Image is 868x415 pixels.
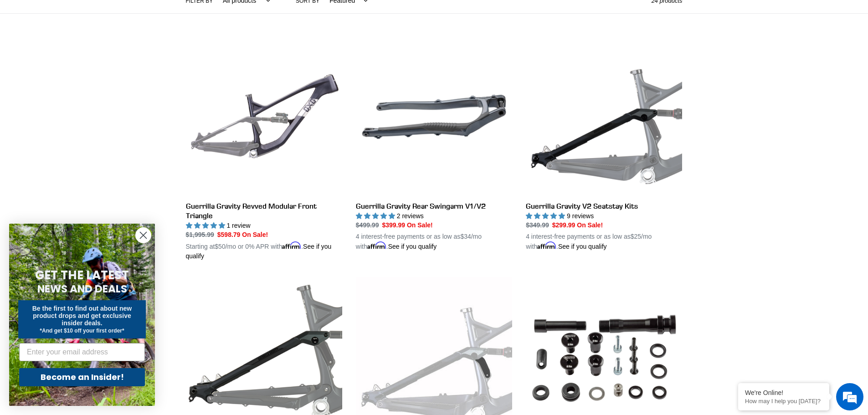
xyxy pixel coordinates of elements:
button: Close dialog [135,227,151,243]
div: We're Online! [745,389,822,396]
span: GET THE LATEST [35,267,129,283]
button: Become an Insider! [19,368,145,386]
span: *And get $10 off your first order* [40,328,124,334]
input: Enter your email address [19,343,145,361]
p: How may I help you today? [745,398,822,405]
span: NEWS AND DEALS [37,282,127,296]
span: Be the first to find out about new product drops and get exclusive insider deals. [32,305,132,327]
